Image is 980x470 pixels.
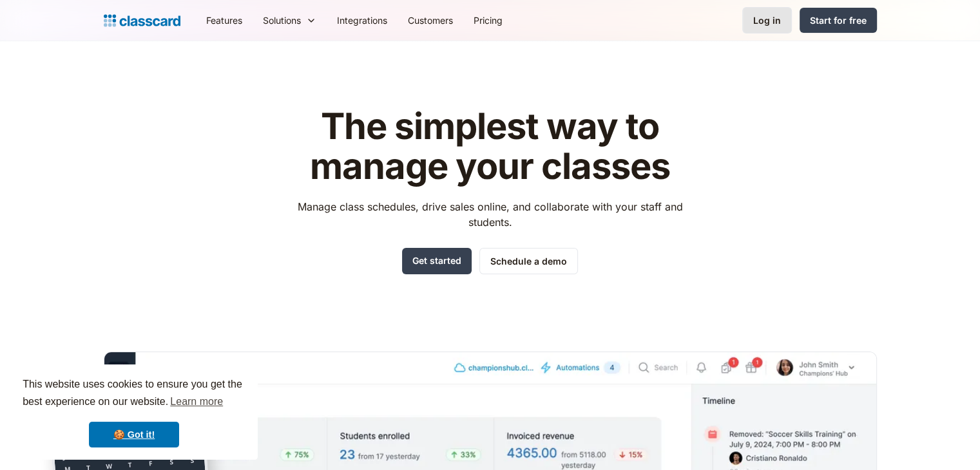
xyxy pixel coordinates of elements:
[742,7,792,33] a: Log in
[479,248,578,274] a: Schedule a demo
[800,8,877,33] a: Start for free
[10,364,258,460] div: cookieconsent
[285,199,695,230] p: Manage class schedules, drive sales online, and collaborate with your staff and students.
[402,248,472,274] a: Get started
[398,6,463,35] a: Customers
[23,377,245,411] span: This website uses cookies to ensure you get the best experience on our website.
[196,6,253,35] a: Features
[463,6,513,35] a: Pricing
[263,14,301,27] div: Solutions
[285,107,695,186] h1: The simplest way to manage your classes
[89,422,179,447] a: dismiss cookie message
[327,6,398,35] a: Integrations
[168,392,225,411] a: learn more about cookies
[810,14,867,27] div: Start for free
[253,6,327,35] div: Solutions
[104,12,180,30] a: home
[753,14,781,27] div: Log in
